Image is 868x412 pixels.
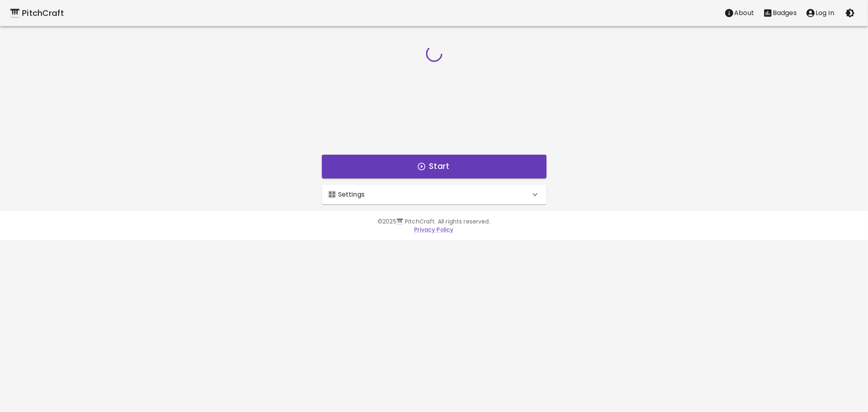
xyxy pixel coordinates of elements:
button: account of current user [801,5,839,21]
a: 🎹 PitchCraft [10,7,64,20]
a: Privacy Policy [414,226,453,234]
button: Stats [759,5,801,21]
button: About [720,5,759,21]
p: Badges [773,8,797,18]
button: Start [322,155,547,178]
div: 🎛️ Settings [322,185,547,204]
p: About [734,8,754,18]
p: 🎛️ Settings [328,190,365,199]
p: © 2025 🎹 PitchCraft. All rights reserved. [200,217,669,226]
p: Log In [816,8,834,18]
